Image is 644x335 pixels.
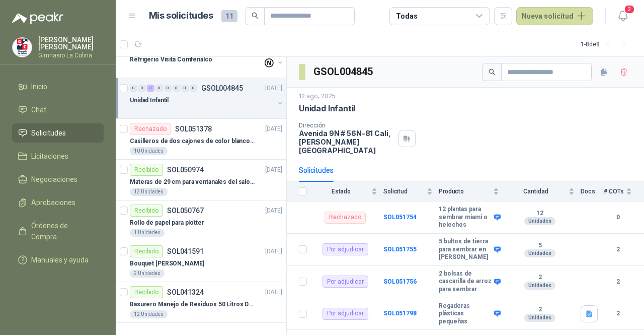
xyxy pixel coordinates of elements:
div: 12 Unidades [130,188,168,196]
div: Por adjudicar [323,276,368,288]
p: Gimnasio La Colina [38,52,104,58]
div: Recibido [130,286,163,298]
p: [DATE] [265,165,282,175]
span: Negociaciones [31,174,77,185]
b: 2 [604,309,632,318]
a: 0 0 3 0 0 0 0 0 GSOL004845[DATE] Unidad Infantil [130,82,284,114]
p: [DATE] [265,124,282,134]
span: Estado [313,188,369,195]
p: Unidad Infantil [299,103,355,114]
a: Manuales y ayuda [12,250,104,270]
span: Aprobaciones [31,197,75,208]
p: [DATE] [265,247,282,256]
div: 1 Unidades [130,229,165,237]
p: Avenida 9N # 56N-81 Cali , [PERSON_NAME][GEOGRAPHIC_DATA] [299,129,394,155]
p: Basurero Manejo de Residuos 50 Litros Doble / Rimax [130,300,255,309]
th: # COTs [604,182,644,202]
b: 2 [604,277,632,287]
p: SOL041324 [167,289,204,296]
a: SOL051754 [383,214,417,221]
span: Producto [439,188,491,195]
p: 12 ago, 2025 [299,92,336,101]
div: Por adjudicar [323,243,368,255]
a: RechazadoSOL051378[DATE] Casilleros de dos cajones de color blanco para casitas 1 y 210 Unidades [116,119,286,160]
a: RecibidoSOL041591[DATE] Bouquet [PERSON_NAME]2 Unidades [116,241,286,282]
th: Solicitud [383,182,439,202]
a: Órdenes de Compra [12,216,104,246]
div: 12 Unidades [130,310,168,318]
th: Docs [581,182,604,202]
p: SOL051378 [175,125,212,132]
p: Refrigerio Visita Comfenalco [130,55,212,64]
span: Manuales y ayuda [31,254,89,265]
a: RecibidoSOL041324[DATE] Basurero Manejo de Residuos 50 Litros Doble / Rimax12 Unidades [116,282,286,323]
b: 2 [604,245,632,254]
div: Rechazado [325,212,366,224]
span: Chat [31,104,46,115]
b: 12 plantas para sembrar miami o helechos [439,206,492,229]
div: Solicitudes [299,165,334,176]
div: 0 [190,85,197,92]
a: Aprobaciones [12,193,104,212]
b: 5 bultos de tierra para sembrar en [PERSON_NAME] [439,238,492,261]
span: Solicitudes [31,127,66,139]
div: Recibido [130,205,163,217]
p: [DATE] [265,206,282,216]
a: RecibidoSOL050767[DATE] Rollo de papel para plotter1 Unidades [116,200,286,241]
div: 1 - 8 de 8 [581,36,632,52]
span: Solicitud [383,188,425,195]
a: Solicitudes [12,123,104,143]
p: [DATE] [265,288,282,297]
b: Regaderas plásticas pequeñas [439,302,492,326]
h3: GSOL004845 [313,64,374,80]
span: search [489,69,496,76]
span: 2 [624,5,635,14]
a: Inicio [12,77,104,96]
a: SOL051798 [383,310,417,317]
div: Por adjudicar [323,308,368,320]
p: [PERSON_NAME] [PERSON_NAME] [38,36,104,50]
div: 0 [130,85,137,92]
p: SOL050767 [167,207,204,214]
div: Unidades [524,282,555,290]
button: 2 [614,7,632,25]
p: Casilleros de dos cajones de color blanco para casitas 1 y 2 [130,137,255,146]
div: Recibido [130,245,163,257]
a: SOL051755 [383,246,417,253]
img: Company Logo [13,38,32,57]
th: Estado [313,182,383,202]
div: Unidades [524,249,555,257]
div: 0 [173,85,180,92]
div: 0 [181,85,189,92]
h1: Mis solicitudes [149,9,213,23]
p: Dirección [299,122,394,129]
div: Unidades [524,314,555,322]
a: RecibidoSOL050974[DATE] Materas de 29 cm para ventanales del salon de lenguaje y coordinación12 U... [116,160,286,200]
span: # COTs [604,188,624,195]
div: 3 [147,85,154,92]
p: SOL050974 [167,166,204,173]
img: Logo peakr [12,12,63,24]
th: Producto [439,182,505,202]
span: Licitaciones [31,151,68,162]
a: Licitaciones [12,147,104,166]
b: 2 [505,306,575,314]
div: 0 [164,85,172,92]
div: 10 Unidades [130,147,168,155]
p: Materas de 29 cm para ventanales del salon de lenguaje y coordinación [130,177,255,187]
a: Negociaciones [12,170,104,189]
span: 11 [221,10,237,22]
a: Chat [12,100,104,119]
div: Rechazado [130,123,171,135]
span: Órdenes de Compra [31,220,94,242]
p: SOL041591 [167,248,204,255]
div: Unidades [524,217,555,225]
span: Inicio [31,81,47,92]
p: Bouquet [PERSON_NAME] [130,259,204,269]
div: 0 [155,85,163,92]
a: SOL051756 [383,278,417,285]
